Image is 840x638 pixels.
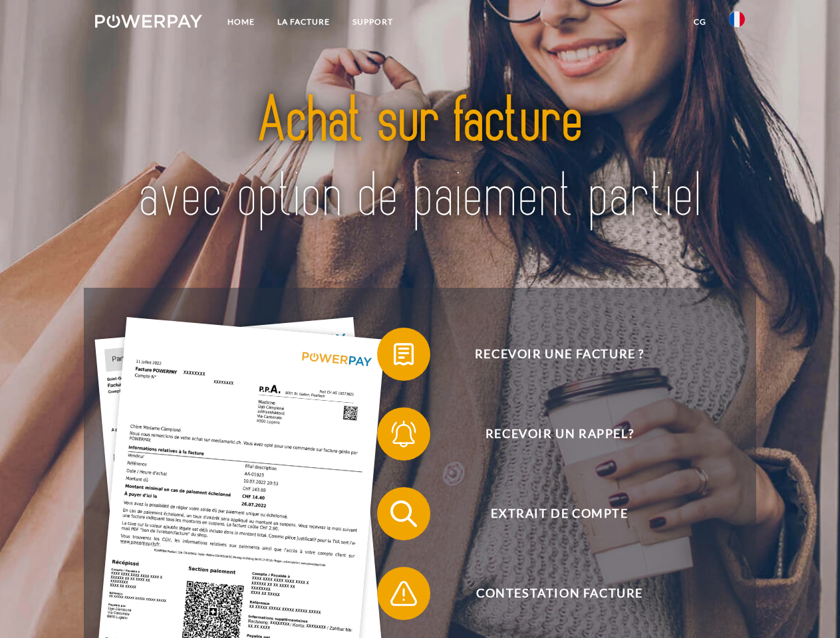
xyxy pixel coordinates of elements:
a: Support [341,10,404,34]
img: qb_search.svg [387,497,420,530]
a: CG [682,10,718,34]
span: Contestation Facture [396,567,722,620]
span: Recevoir une facture ? [396,328,722,381]
button: Recevoir un rappel? [377,407,723,461]
button: Contestation Facture [377,567,723,620]
span: Recevoir un rappel? [396,407,722,461]
a: LA FACTURE [266,10,341,34]
img: qb_bill.svg [387,338,420,371]
button: Recevoir une facture ? [377,328,723,381]
img: qb_bell.svg [387,417,420,451]
img: qb_warning.svg [387,577,420,610]
img: title-powerpay_fr.svg [127,64,713,255]
img: logo-powerpay-white.svg [95,15,202,28]
span: Extrait de compte [396,487,722,540]
button: Extrait de compte [377,487,723,540]
img: fr [729,11,745,27]
a: Home [216,10,266,34]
